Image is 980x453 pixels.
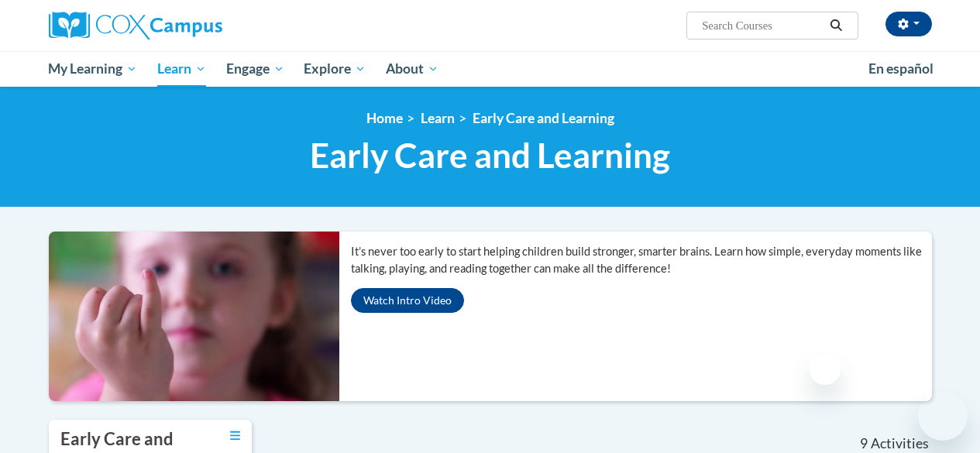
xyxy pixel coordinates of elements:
[230,427,240,444] a: Toggle collapse
[376,51,449,87] a: About
[49,12,222,39] img: Cox Campus
[226,60,284,78] span: Engage
[871,435,929,452] span: Activities
[39,51,148,87] a: My Learning
[366,110,403,126] a: Home
[147,51,216,87] a: Learn
[157,60,206,78] span: Learn
[216,51,294,87] a: Engage
[824,16,848,35] button: Search
[885,12,932,36] button: Account Settings
[351,243,932,277] p: It’s never too early to start helping children build stronger, smarter brains. Learn how simple, ...
[304,60,366,78] span: Explore
[858,53,944,85] a: En español
[310,135,670,176] span: Early Care and Learning
[37,51,944,87] div: Main menu
[860,435,868,452] span: 9
[473,110,614,126] a: Early Care and Learning
[421,110,455,126] a: Learn
[810,354,841,385] iframe: Close message
[918,391,968,441] iframe: Button to launch messaging window
[351,288,464,313] button: Watch Intro Video
[48,60,137,78] span: My Learning
[386,60,438,78] span: About
[294,51,376,87] a: Explore
[700,16,824,35] input: Search Courses
[49,12,328,39] a: Cox Campus
[868,60,934,77] span: En español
